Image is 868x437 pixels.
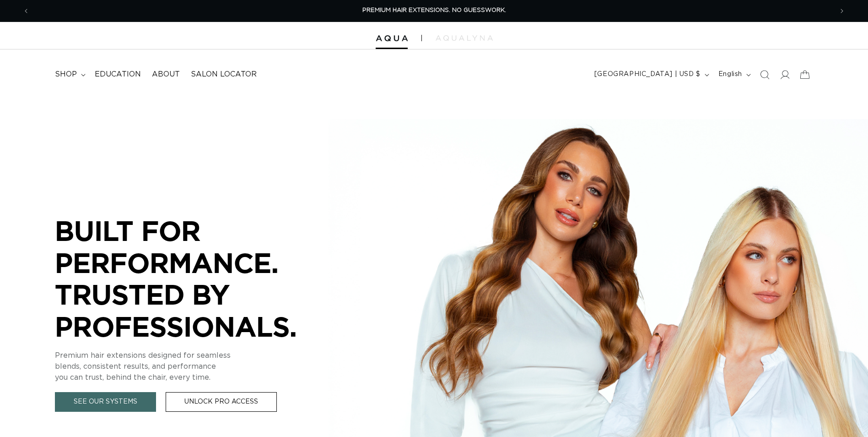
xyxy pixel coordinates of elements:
[755,65,775,85] summary: Search
[376,35,408,42] img: Aqua Hair Extensions
[152,70,180,79] span: About
[95,70,141,79] span: Education
[49,64,89,85] summary: shop
[594,70,701,79] span: [GEOGRAPHIC_DATA] | USD $
[55,392,156,412] a: See Our Systems
[718,70,742,79] span: English
[362,7,506,13] span: PREMIUM HAIR EXTENSIONS. NO GUESSWORK.
[16,2,36,20] button: Previous announcement
[55,350,329,383] p: Premium hair extensions designed for seamless blends, consistent results, and performance you can...
[191,70,257,79] span: Salon Locator
[55,70,77,79] span: shop
[55,215,329,342] p: BUILT FOR PERFORMANCE. TRUSTED BY PROFESSIONALS.
[89,64,146,85] a: Education
[589,66,713,83] button: [GEOGRAPHIC_DATA] | USD $
[166,392,277,412] a: Unlock Pro Access
[436,35,493,41] img: aqualyna.com
[146,64,185,85] a: About
[832,2,852,20] button: Next announcement
[713,66,755,83] button: English
[185,64,262,85] a: Salon Locator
